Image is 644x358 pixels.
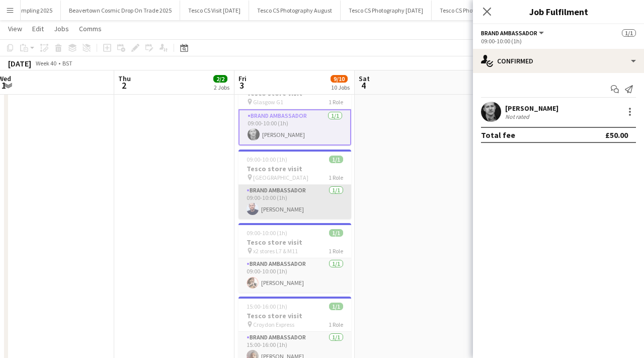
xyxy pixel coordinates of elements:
[238,74,351,146] app-job-card: 09:00-10:00 (1h)1/1Tesco store visit Glasgow G11 RoleBrand Ambassador1/109:00-10:00 (1h)[PERSON_N...
[432,1,523,20] button: Tesco CS Photography [DATE]
[238,185,351,219] app-card-role: Brand Ambassador1/109:00-10:00 (1h)[PERSON_NAME]
[180,1,249,20] button: Tesco CS Visit [DATE]
[213,75,227,83] span: 2/2
[331,84,350,91] div: 10 Jobs
[473,49,644,73] div: Confirmed
[238,150,351,219] app-job-card: 09:00-10:00 (1h)1/1Tesco store visit [GEOGRAPHIC_DATA]1 RoleBrand Ambassador1/109:00-10:00 (1h)[P...
[247,156,287,163] span: 09:00-10:00 (1h)
[505,113,531,120] div: Not rated
[329,303,343,310] span: 1/1
[238,238,351,247] h3: Tesco store visit
[238,311,351,320] h3: Tesco store visit
[8,24,22,33] span: View
[253,321,294,328] span: Croydon Express
[253,174,308,181] span: [GEOGRAPHIC_DATA]
[473,5,644,18] h3: Job Fulfilment
[481,29,537,37] span: Brand Ambassador
[238,74,247,83] span: Fri
[331,75,348,83] span: 9/10
[329,156,343,163] span: 1/1
[481,29,545,37] button: Brand Ambassador
[54,24,69,33] span: Jobs
[214,84,229,91] div: 2 Jobs
[481,130,515,140] div: Total fee
[253,98,283,106] span: Glasgow G1
[32,24,44,33] span: Edit
[61,1,180,20] button: Beavertown Cosmic Drop On Trade 2025
[249,1,341,20] button: Tesco CS Photography August
[50,22,73,35] a: Jobs
[79,24,102,33] span: Comms
[238,223,351,293] app-job-card: 09:00-10:00 (1h)1/1Tesco store visit x2 stores L7 & M111 RoleBrand Ambassador1/109:00-10:00 (1h)[...
[4,22,26,35] a: View
[605,130,628,140] div: £50.00
[329,229,343,237] span: 1/1
[62,59,72,67] div: BST
[329,247,343,255] span: 1 Role
[622,29,636,37] span: 1/1
[8,58,31,68] div: [DATE]
[238,258,351,293] app-card-role: Brand Ambassador1/109:00-10:00 (1h)[PERSON_NAME]
[329,98,343,106] span: 1 Role
[75,22,106,35] a: Comms
[117,80,131,91] span: 2
[237,80,247,91] span: 3
[33,59,58,67] span: Week 40
[118,74,131,83] span: Thu
[247,229,287,237] span: 09:00-10:00 (1h)
[247,303,287,310] span: 15:00-16:00 (1h)
[238,164,351,173] h3: Tesco store visit
[329,321,343,328] span: 1 Role
[481,37,636,45] div: 09:00-10:00 (1h)
[341,1,432,20] button: Tesco CS Photography [DATE]
[329,174,343,181] span: 1 Role
[238,109,351,146] app-card-role: Brand Ambassador1/109:00-10:00 (1h)[PERSON_NAME]
[505,104,558,113] div: [PERSON_NAME]
[28,22,48,35] a: Edit
[357,80,370,91] span: 4
[359,74,370,83] span: Sat
[253,247,298,255] span: x2 stores L7 & M11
